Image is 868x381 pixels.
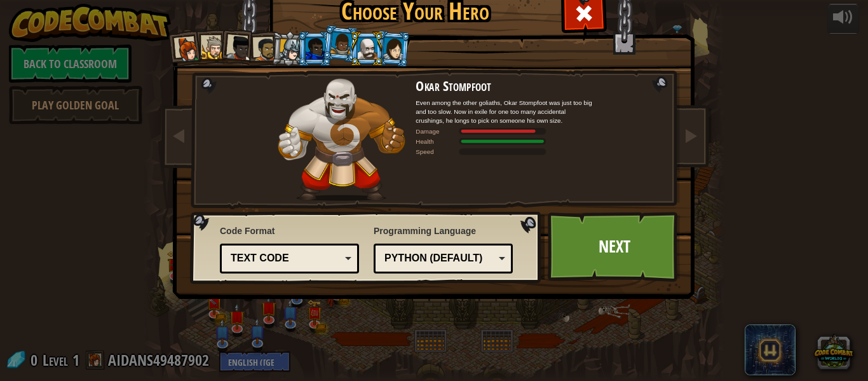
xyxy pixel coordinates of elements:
div: Python (Default) [384,251,494,266]
span: Code Format [220,225,359,237]
li: Illia Shieldsmith [374,30,411,67]
li: Sir Tharin Thunderfist [194,29,228,64]
span: Programming Language [374,225,513,237]
div: Text code [231,251,341,266]
div: Speed [416,147,460,156]
div: Deals 160% of listed Warrior weapon damage. [416,127,593,135]
a: Next [548,212,681,282]
img: language-selector-background.png [190,212,545,284]
li: Hattori Hanzō [271,31,307,67]
li: Arryn Stonewall [322,24,360,62]
div: Even among the other goliaths, Okar Stompfoot was just too big and too slow. Now in exile for one... [416,98,593,125]
li: Okar Stompfoot [349,31,384,66]
div: Damage [416,127,460,135]
li: Captain Anya Weston [166,30,204,67]
img: goliath-pose.png [278,78,405,201]
div: Gains 200% of listed Warrior armor health. [416,137,593,146]
li: Alejandro the Duelist [245,31,280,67]
div: Moves at 4 meters per second. [416,147,593,156]
div: Health [416,137,460,146]
li: Lady Ida Justheart [219,28,256,66]
h2: Okar Stompfoot [416,78,593,94]
li: Gordon the Stalwart [297,31,332,66]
